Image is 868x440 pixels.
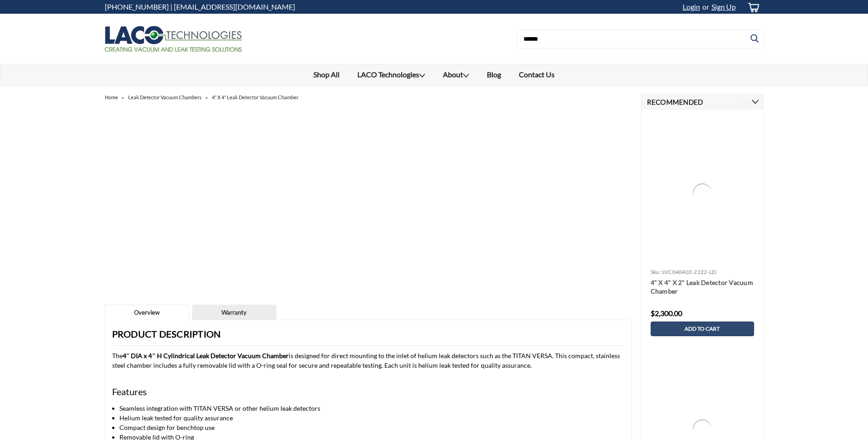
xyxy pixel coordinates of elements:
p: The is designed for direct mounting to the inlet of helium leak detectors such as the TITAN VERSA... [112,351,625,370]
a: Contact Us [510,64,564,85]
a: 4" X 4" X 2" Leak Detector Vacuum Chamber [651,278,754,296]
li: Helium leak tested for quality assurance [119,413,625,423]
a: Leak Detector Vacuum Chambers [128,94,202,100]
span: $2,300.00 [651,309,682,317]
a: cart-preview-dropdown [740,0,764,14]
img: 4" X 4" Leak Detector Vacuum Chamber [160,142,313,228]
button: Previous [744,98,750,105]
span: or [700,2,709,11]
a: Blog [478,64,510,85]
a: About [434,64,478,86]
li: Compact design for benchtop use [119,423,625,432]
li: Seamless integration with TITAN VERSA or other helium leak detectors [119,403,625,413]
a: Overview [105,305,189,321]
a: 4" X 4" Leak Detector Vacuum Chamber [105,108,368,262]
img: LACO Technologies [105,26,242,52]
a: Home [105,94,118,100]
a: Add to Cart [651,322,754,336]
a: Warranty [193,305,276,321]
h4: Features [112,385,625,398]
button: Next [752,98,759,105]
span: LVC040402-2222-LD [662,268,716,275]
svg: submit [827,391,854,418]
span: Add to Cart [685,326,720,332]
a: 4" X 4" Leak Detector Vacuum Chamber [212,94,298,100]
h2: Recommended [641,94,764,109]
h3: Product Description [112,327,625,346]
a: Shop All [305,64,349,85]
a: LACO Technologies [349,64,434,86]
strong: 4″ DIA x 4″ H Cylindrical Leak Detector Vacuum Chamber [123,352,289,360]
a: Quick view [646,252,759,265]
span: sku: [651,268,661,275]
a: sku: LVC040402-2222-LD [651,268,717,275]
